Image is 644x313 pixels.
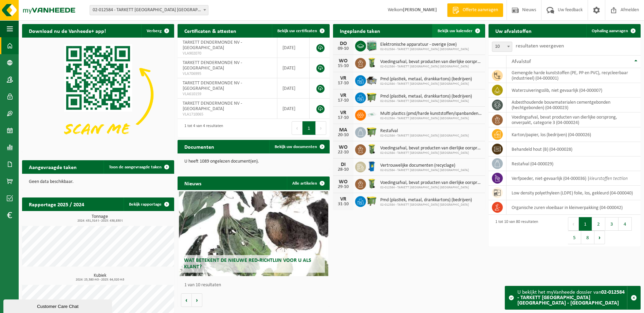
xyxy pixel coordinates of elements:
[272,24,329,38] a: Bekijk uw certificaten
[336,150,350,155] div: 22-10
[380,77,472,82] span: Pmd (plastiek, metaal, drankkartons) (bedrijven)
[184,258,311,270] span: Wat betekent de nieuwe RED-richtlijn voor u als klant?
[336,133,350,138] div: 20-10
[183,91,272,97] span: VLA610159
[380,59,482,65] span: Voedingsafval, bevat producten van dierlijke oorsprong, onverpakt, categorie 3
[22,38,174,151] img: Download de VHEPlus App
[292,121,302,135] button: Previous
[507,98,641,112] td: asbesthoudende bouwmaterialen cementgebonden (hechtgebonden) (04-000023)
[22,160,84,173] h2: Aangevraagde taken
[336,98,350,103] div: 17-10
[380,197,472,203] span: Pmd (plastiek, metaal, drankkartons) (bedrijven)
[492,216,538,245] div: 1 tot 10 van 80 resultaten
[507,186,641,200] td: low density polyethyleen (LDPE) folie, los, gekleurd (04-000040)
[380,146,482,151] span: Voedingsafval, bevat producten van dierlijke oorsprong, onverpakt, categorie 3
[507,83,641,98] td: waterzuiveringsslib, niet gevaarlijk (04-000007)
[178,176,208,190] h2: Nieuws
[512,59,531,64] span: Afvalstof
[507,171,641,186] td: verfpoeder, niet-gevaarlijk (04-000036) |
[586,24,640,38] a: Ophaling aanvragen
[403,7,437,13] strong: [PERSON_NAME]
[90,5,208,15] span: 02-012584 - TARKETT DENDERMONDE NV - DENDERMONDE
[380,99,472,103] span: 02-012584 - TARKETT [GEOGRAPHIC_DATA] [GEOGRAPHIC_DATA]
[366,143,378,155] img: WB-0140-HPE-GN-50
[25,219,174,223] span: 2024: 431,314 t - 2025: 438,830 t
[366,91,378,103] img: WB-1100-HPE-GN-50
[366,109,378,120] img: LP-SK-00500-LPE-16
[507,127,641,142] td: karton/papier, los (bedrijven) (04-000026)
[516,43,564,49] label: resultaten weergeven
[380,151,482,155] span: 02-012584 - TARKETT [GEOGRAPHIC_DATA] [GEOGRAPHIC_DATA]
[183,112,272,117] span: VLA1710065
[29,180,167,184] p: Geen data beschikbaar.
[366,126,378,138] img: WB-1100-HPE-GN-50
[147,29,162,33] span: Verberg
[380,47,469,51] span: 02-012584 - TARKETT [GEOGRAPHIC_DATA] [GEOGRAPHIC_DATA]
[336,179,350,185] div: WO
[178,140,221,153] h2: Documenten
[287,176,329,190] a: Alle artikelen
[380,42,469,47] span: Elektronische apparatuur - overige (ove)
[336,81,350,86] div: 17-10
[507,156,641,171] td: restafval (04-000029)
[25,273,174,281] h3: Kubiek
[380,134,469,138] span: 02-012584 - TARKETT [GEOGRAPHIC_DATA] [GEOGRAPHIC_DATA]
[438,29,473,33] span: Bekijk uw kalender
[605,217,619,231] button: 3
[184,283,326,288] p: 1 van 10 resultaten
[380,186,482,190] span: 02-012584 - TARKETT [GEOGRAPHIC_DATA] [GEOGRAPHIC_DATA]
[183,60,242,71] span: TARKETT DENDERMONDE NV - [GEOGRAPHIC_DATA]
[336,41,350,46] div: DO
[277,99,310,119] td: [DATE]
[592,29,628,33] span: Ophaling aanvragen
[380,180,482,186] span: Voedingsafval, bevat producten van dierlijke oorsprong, onverpakt, categorie 3
[90,5,208,15] span: 02-012584 - TARKETT DENDERMONDE NV - DENDERMONDE
[589,176,628,181] i: kleurstoffen tectilon
[447,3,503,17] a: Offerte aanvragen
[22,197,91,211] h2: Rapportage 2025 / 2024
[336,76,350,81] div: VR
[277,78,310,99] td: [DATE]
[179,191,328,276] a: Wat betekent de nieuwe RED-richtlijn voor u als klant?
[380,111,482,117] span: Multi plastics (pmd/harde kunststoffen/spanbanden/eps/folie naturel/folie gemeng...
[104,160,173,174] a: Toon de aangevraagde taken
[141,24,173,38] button: Verberg
[336,185,350,189] div: 29-10
[492,42,512,52] span: 10
[366,178,378,189] img: WB-0140-HPE-GN-50
[336,64,350,68] div: 15-10
[489,24,538,37] h2: Uw afvalstoffen
[336,127,350,133] div: MA
[380,82,472,86] span: 02-012584 - TARKETT [GEOGRAPHIC_DATA] [GEOGRAPHIC_DATA]
[184,159,323,164] p: U heeft 1089 ongelezen document(en).
[181,293,192,307] button: Vorige
[517,286,627,309] div: U bekijkt het myVanheede dossier van
[432,24,484,38] a: Bekijk uw kalender
[25,278,174,281] span: 2024: 25,380 m3 - 2025: 64,020 m3
[3,298,113,313] iframe: chat widget
[568,231,581,244] button: 5
[380,65,482,69] span: 02-012584 - TARKETT [GEOGRAPHIC_DATA] [GEOGRAPHIC_DATA]
[507,68,641,83] td: gemengde harde kunststoffen (PE, PP en PVC), recycleerbaar (industrieel) (04-000001)
[336,202,350,207] div: 31-10
[336,110,350,116] div: VR
[366,57,378,68] img: WB-0140-HPE-GN-50
[192,293,202,307] button: Volgende
[336,58,350,64] div: WO
[316,121,326,135] button: Next
[594,231,605,244] button: Next
[507,142,641,156] td: behandeld hout (B) (04-000028)
[183,51,272,56] span: VLA902070
[517,290,625,306] strong: 02-012584 - TARKETT [GEOGRAPHIC_DATA] [GEOGRAPHIC_DATA] - [GEOGRAPHIC_DATA]
[181,121,223,135] div: 1 tot 4 van 4 resultaten
[269,140,329,153] a: Bekijk uw documenten
[336,145,350,150] div: WO
[277,29,317,33] span: Bekijk uw certificaten
[579,217,592,231] button: 1
[568,217,579,231] button: Previous
[336,116,350,120] div: 17-10
[366,195,378,207] img: WB-1100-HPE-GN-50
[275,145,317,149] span: Bekijk uw documenten
[183,101,242,111] span: TARKETT DENDERMONDE NV - [GEOGRAPHIC_DATA]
